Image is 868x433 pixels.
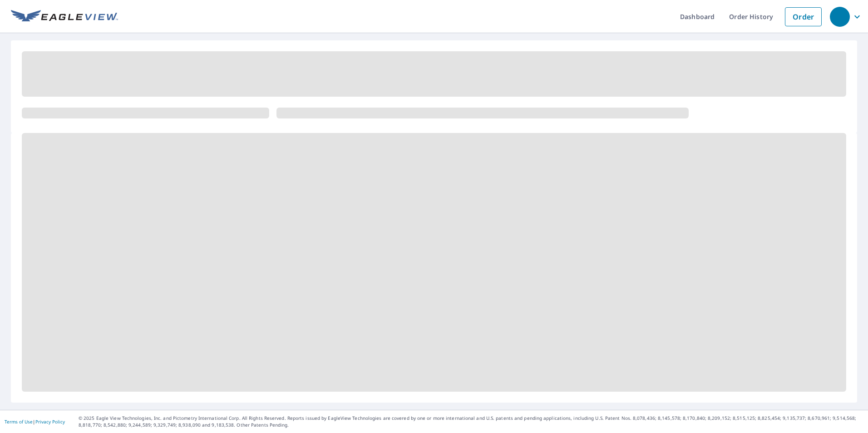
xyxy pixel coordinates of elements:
img: EV Logo [11,10,118,24]
a: Order [785,7,822,26]
a: Privacy Policy [35,418,65,425]
p: | [5,419,65,424]
p: © 2025 Eagle View Technologies, Inc. and Pictometry International Corp. All Rights Reserved. Repo... [79,415,863,428]
a: Terms of Use [5,418,33,425]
